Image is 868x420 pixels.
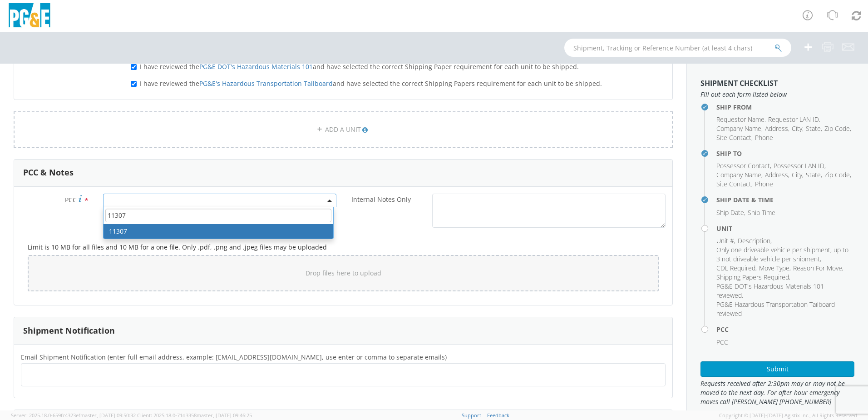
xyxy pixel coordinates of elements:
li: , [792,170,804,180]
li: , [774,161,826,170]
span: State [806,124,821,133]
a: PG&E DOT's Hazardous Materials 101 [199,62,313,71]
li: , [759,264,791,273]
span: Fill out each form listed below [700,90,854,99]
span: Possessor LAN ID [774,161,824,170]
span: PG&E Hazardous Transportation Tailboard reviewed [716,300,835,318]
span: Drop files here to upload [306,269,381,277]
span: Ship Date [716,208,744,217]
span: Phone [755,133,773,142]
span: Copyright © [DATE]-[DATE] Agistix Inc., All Rights Reserved [719,412,857,419]
a: Feedback [487,412,509,419]
span: City [792,124,802,133]
strong: Shipment Checklist [700,78,778,88]
span: Address [765,170,788,179]
li: , [716,180,753,189]
span: Requestor Name [716,115,764,124]
li: , [716,236,735,245]
input: I have reviewed thePG&E DOT's Hazardous Materials 101and have selected the correct Shipping Paper... [131,64,137,70]
span: Site Contact [716,133,751,142]
span: PCC [65,195,77,204]
h4: Ship Date & Time [716,196,854,203]
h4: Unit [716,225,854,232]
span: Company Name [716,124,761,133]
li: , [716,161,771,170]
span: master, [DATE] 09:50:32 [80,412,136,419]
span: Requests received after 2:30pm may or may not be moved to the next day. For after hour emergency ... [700,379,854,406]
li: , [768,115,820,124]
span: State [806,170,821,179]
span: Move Type [759,264,789,272]
li: , [792,124,804,133]
span: Zip Code [824,124,850,133]
span: Server: 2025.18.0-659fc4323ef [11,412,136,419]
span: Unit # [716,236,734,245]
span: CDL Required [716,264,755,272]
span: Description [738,236,770,245]
span: PCC [716,338,728,346]
span: Shipping Papers Required [716,273,789,281]
li: , [716,170,763,180]
li: , [765,124,789,133]
span: Requestor LAN ID [768,115,819,124]
li: , [716,245,852,264]
li: , [793,264,843,273]
h4: Ship To [716,150,854,157]
span: Reason For Move [793,264,842,272]
li: , [738,236,772,245]
span: PG&E DOT's Hazardous Materials 101 reviewed [716,282,824,300]
span: Phone [755,180,773,188]
span: Address [765,124,788,133]
span: Site Contact [716,180,751,188]
span: Possessor Contact [716,161,770,170]
a: Support [462,412,481,419]
span: Internal Notes Only [351,195,411,204]
h3: PCC & Notes [23,168,74,177]
span: I have reviewed the and have selected the correct Shipping Paper requirement for each unit to be ... [140,62,579,71]
span: I have reviewed the and have selected the correct Shipping Papers requirement for each unit to be... [140,79,602,88]
li: 11307 [104,224,333,239]
a: PG&E's Hazardous Transportation Tailboard [199,79,333,88]
span: Company Name [716,170,761,179]
li: , [806,170,822,180]
li: , [765,170,789,180]
h5: Limit is 10 MB for all files and 10 MB for a one file. Only .pdf, .png and .jpeg files may be upl... [28,244,659,250]
span: master, [DATE] 09:46:25 [197,412,252,419]
span: Only one driveable vehicle per shipment, up to 3 not driveable vehicle per shipment [716,245,848,263]
li: , [806,124,822,133]
li: , [716,115,766,124]
h4: Ship From [716,104,854,110]
li: , [716,264,757,273]
li: , [716,133,753,142]
li: , [716,208,745,217]
a: ADD A UNIT [14,111,673,148]
span: Zip Code [824,170,850,179]
li: , [824,170,851,180]
span: Client: 2025.18.0-71d3358 [137,412,252,419]
li: , [716,273,790,282]
input: I have reviewed thePG&E's Hazardous Transportation Tailboardand have selected the correct Shippin... [131,81,137,87]
h4: PCC [716,326,854,333]
img: pge-logo-06675f144f4cfa6a6814.png [7,3,52,30]
span: City [792,170,802,179]
li: , [716,124,763,133]
input: Shipment, Tracking or Reference Number (at least 4 chars) [564,39,791,57]
h3: Shipment Notification [23,326,115,335]
li: , [824,124,851,133]
span: Email Shipment Notification (enter full email address, example: jdoe01@agistix.com, use enter or ... [21,353,447,361]
span: Ship Time [748,208,775,217]
li: , [716,282,852,300]
button: Submit [700,361,854,377]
